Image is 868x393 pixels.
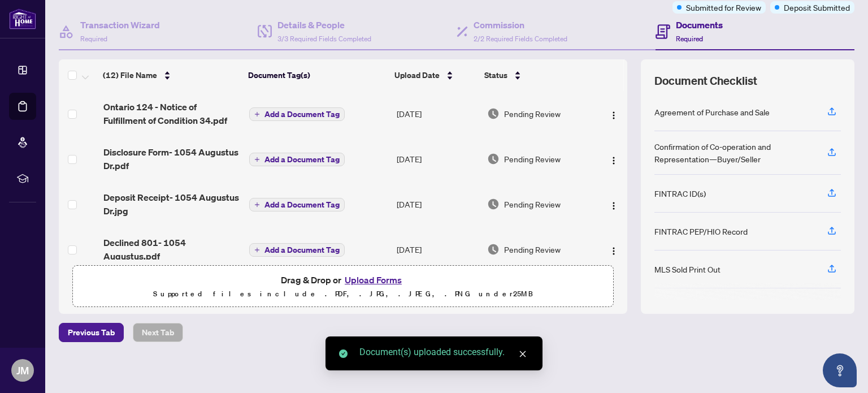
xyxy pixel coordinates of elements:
[390,59,480,91] th: Upload Date
[823,353,857,387] button: Open asap
[519,350,527,358] span: close
[392,91,483,136] td: [DATE]
[676,18,723,32] h4: Documents
[654,225,748,237] div: FINTRAC PEP/HIO Record
[264,201,340,209] span: Add a Document Tag
[605,195,623,213] button: Logo
[254,202,260,208] span: plus
[504,153,561,165] span: Pending Review
[73,266,613,308] span: Drag & Drop orUpload FormsSupported files include .PDF, .JPG, .JPEG, .PNG under25MB
[103,145,241,172] span: Disclosure Form- 1054 Augustus Dr.pdf
[68,323,115,342] span: Previous Tab
[249,197,345,212] button: Add a Document Tag
[654,140,814,165] div: Confirmation of Co-operation and Representation—Buyer/Seller
[487,198,500,210] img: Document Status
[487,243,500,256] img: Document Status
[281,273,405,287] span: Drag & Drop or
[103,236,241,263] span: Declined 801- 1054 Augustus.pdf
[264,156,340,163] span: Add a Document Tag
[80,18,160,32] h4: Transaction Wizard
[277,34,371,43] span: 3/3 Required Fields Completed
[341,273,405,287] button: Upload Forms
[784,1,850,14] span: Deposit Submitted
[474,18,567,32] h4: Commission
[133,323,183,342] button: Next Tab
[254,247,260,253] span: plus
[609,201,618,210] img: Logo
[654,73,757,89] span: Document Checklist
[16,362,29,378] span: JM
[103,69,157,81] span: (12) File Name
[394,69,440,81] span: Upload Date
[103,191,241,218] span: Deposit Receipt- 1054 Augustus Dr.jpg
[249,198,345,211] button: Add a Document Tag
[264,110,340,118] span: Add a Document Tag
[605,105,623,123] button: Logo
[487,107,500,120] img: Document Status
[654,187,706,200] div: FINTRAC ID(s)
[605,150,623,168] button: Logo
[487,153,500,165] img: Document Status
[254,111,260,117] span: plus
[249,107,345,121] button: Add a Document Tag
[392,227,483,272] td: [DATE]
[392,182,483,227] td: [DATE]
[98,59,244,91] th: (12) File Name
[517,348,529,360] a: Close
[605,240,623,258] button: Logo
[9,8,36,29] img: logo
[249,107,345,122] button: Add a Document Tag
[254,157,260,162] span: plus
[392,136,483,182] td: [DATE]
[609,247,618,256] img: Logo
[80,287,606,301] p: Supported files include .PDF, .JPG, .JPEG, .PNG under 25 MB
[59,323,124,342] button: Previous Tab
[277,18,371,32] h4: Details & People
[676,34,703,43] span: Required
[359,346,529,359] div: Document(s) uploaded successfully.
[249,243,345,257] button: Add a Document Tag
[654,263,721,275] div: MLS Sold Print Out
[244,59,390,91] th: Document Tag(s)
[339,349,348,358] span: check-circle
[609,111,618,120] img: Logo
[504,107,561,120] span: Pending Review
[609,156,618,165] img: Logo
[249,152,345,167] button: Add a Document Tag
[654,106,770,118] div: Agreement of Purchase and Sale
[686,1,761,14] span: Submitted for Review
[80,34,107,43] span: Required
[249,243,345,257] button: Add a Document Tag
[249,153,345,166] button: Add a Document Tag
[504,243,561,256] span: Pending Review
[504,198,561,210] span: Pending Review
[484,69,507,81] span: Status
[264,246,340,254] span: Add a Document Tag
[474,34,567,43] span: 2/2 Required Fields Completed
[103,100,241,127] span: Ontario 124 - Notice of Fulfillment of Condition 34.pdf
[480,59,592,91] th: Status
